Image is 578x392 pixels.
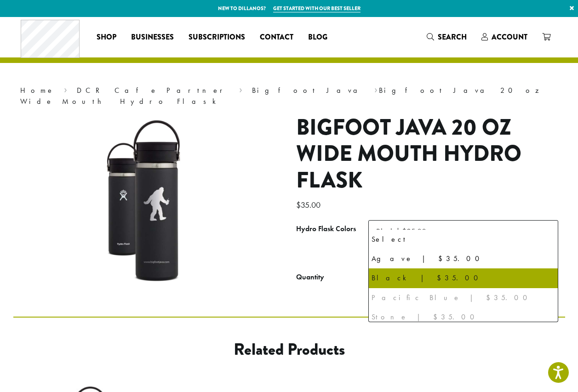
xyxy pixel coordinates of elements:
span: Black | $35.00 [368,220,558,243]
span: Black | $35.00 [376,226,426,237]
span: Blog [308,32,327,43]
div: Black | $35.00 [372,271,555,285]
span: › [239,82,242,96]
bdi: 35.00 [296,199,323,210]
div: Agave | $35.00 [372,252,555,266]
h2: Related products [87,340,491,359]
a: DCR Cafe Partner [77,85,229,95]
a: Shop [89,30,124,45]
li: Select [369,230,558,249]
nav: Breadcrumb [20,85,558,107]
h1: Bigfoot Java 20 oz Wide Mouth Hydro Flask [296,114,558,194]
a: Bigfoot Java [252,85,365,95]
span: › [374,82,378,96]
span: Subscriptions [189,32,245,43]
div: Stone | $35.00 [372,310,555,324]
span: $ [296,199,301,210]
span: › [64,82,67,96]
span: Contact [260,32,293,43]
div: Pacific Blue | $35.00 [372,291,555,305]
span: Black | $35.00 [372,222,435,240]
label: Hydro Flask Colors [296,222,368,236]
a: Search [419,29,474,45]
span: Businesses [131,32,174,43]
span: Search [438,32,467,42]
div: Quantity [296,272,324,283]
a: Get started with our best seller [273,5,361,12]
a: Home [20,85,54,95]
span: Shop [97,32,116,43]
span: Account [492,32,527,42]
